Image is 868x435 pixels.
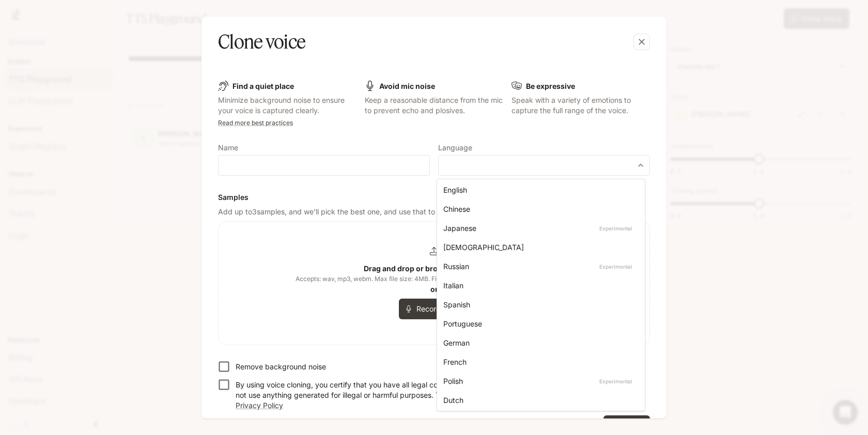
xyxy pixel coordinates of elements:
[443,261,634,272] div: Russian
[443,223,634,234] div: Japanese
[443,337,634,348] div: German
[443,184,634,195] div: English
[443,356,634,367] div: French
[443,299,634,310] div: Spanish
[443,395,634,406] div: Dutch
[443,204,634,214] div: Chinese
[443,318,634,329] div: Portuguese
[597,377,634,386] p: Experimental
[597,262,634,271] p: Experimental
[443,242,634,253] div: [DEMOGRAPHIC_DATA]
[443,376,634,386] div: Polish
[597,224,634,233] p: Experimental
[443,280,634,291] div: Italian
